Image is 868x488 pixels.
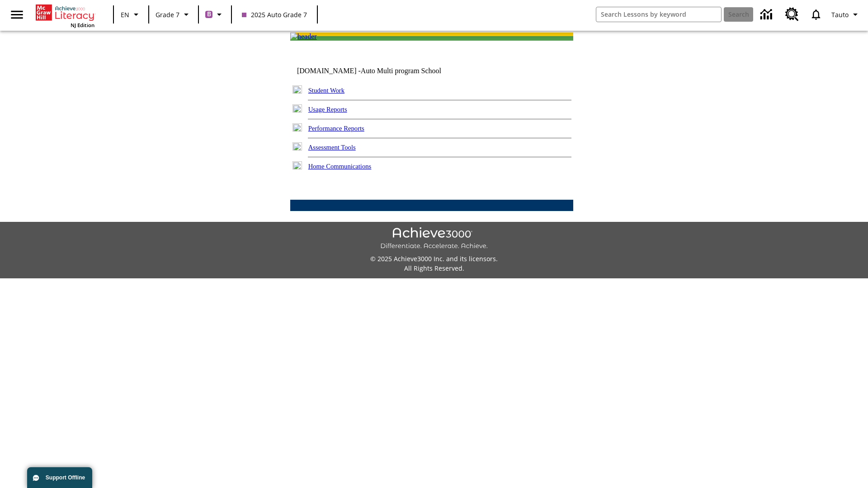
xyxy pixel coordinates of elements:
img: header [290,33,317,41]
a: Student Work [308,87,344,94]
button: Grade: Grade 7, Select a grade [152,6,195,23]
span: EN [121,10,129,19]
button: Open side menu [4,1,30,28]
img: plus.gif [292,104,302,113]
span: Grade 7 [156,10,179,19]
a: Assessment Tools [308,144,356,151]
img: plus.gif [292,142,302,150]
span: NJ Edition [71,22,94,28]
td: [DOMAIN_NAME] - [297,67,463,75]
img: plus.gif [292,161,302,169]
span: B [207,9,211,20]
a: Resource Center, Will open in new tab [780,2,804,27]
button: Language: EN, Select a language [117,6,146,23]
span: 2025 Auto Grade 7 [242,10,307,19]
a: Performance Reports [308,125,364,132]
button: Support Offline [27,467,92,488]
button: Boost Class color is purple. Change class color [202,6,228,23]
img: plus.gif [292,85,302,94]
span: Support Offline [46,474,85,481]
nobr: Auto Multi program School [361,67,441,75]
input: search field [596,7,721,22]
a: Data Center [755,2,780,27]
a: Usage Reports [308,106,347,113]
a: Notifications [804,3,828,26]
a: Home Communications [308,163,372,170]
img: Achieve3000 Differentiate Accelerate Achieve [380,227,488,250]
img: plus.gif [292,123,302,131]
span: Tauto [831,10,849,19]
div: Home [36,3,94,28]
button: Profile/Settings [828,6,864,23]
